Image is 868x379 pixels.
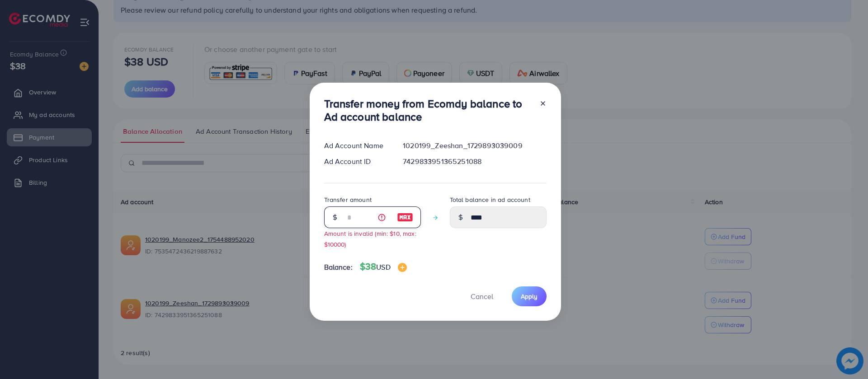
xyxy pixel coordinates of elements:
[512,286,547,306] button: Apply
[471,291,493,301] span: Cancel
[324,195,372,204] label: Transfer amount
[317,140,396,151] div: Ad Account Name
[324,229,416,248] small: Amount is invalid (min: $10, max: $10000)
[317,156,396,167] div: Ad Account ID
[324,97,532,123] h3: Transfer money from Ecomdy balance to Ad account balance
[324,262,353,272] span: Balance:
[376,262,390,272] span: USD
[397,212,413,223] img: image
[360,261,407,272] h4: $38
[459,286,505,306] button: Cancel
[450,195,530,204] label: Total balance in ad account
[396,140,553,151] div: 1020199_Zeeshan_1729893039009
[521,292,538,301] span: Apply
[398,263,407,272] img: image
[396,156,553,167] div: 7429833951365251088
